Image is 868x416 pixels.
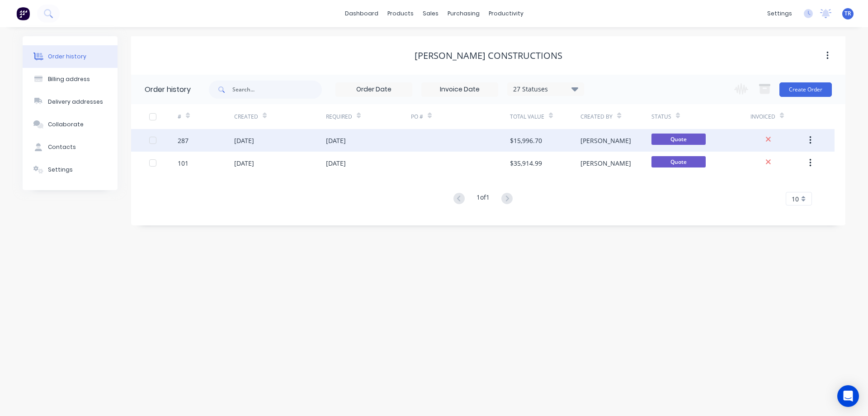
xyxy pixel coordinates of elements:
[234,113,258,121] div: Created
[418,7,443,20] div: sales
[145,84,191,95] div: Order history
[178,113,181,121] div: #
[484,7,528,20] div: productivity
[411,113,423,121] div: PO #
[178,104,234,129] div: #
[411,104,510,129] div: PO #
[510,104,580,129] div: Total Value
[763,7,797,20] div: settings
[234,104,326,129] div: Created
[178,158,189,168] div: 101
[415,50,562,61] div: [PERSON_NAME] Constructions
[383,7,418,20] div: products
[651,104,750,129] div: Status
[837,385,859,407] div: Open Intercom Messenger
[580,104,651,129] div: Created By
[750,104,807,129] div: Invoiced
[792,194,799,204] span: 10
[580,158,631,168] div: [PERSON_NAME]
[476,192,490,206] div: 1 of 1
[326,136,346,145] div: [DATE]
[779,82,832,97] button: Create Order
[580,113,613,121] div: Created By
[48,53,86,61] div: Order history
[48,120,84,129] div: Collaborate
[750,113,775,121] div: Invoiced
[844,10,851,18] span: TR
[508,84,584,94] div: 27 Statuses
[651,156,706,167] span: Quote
[234,136,254,145] div: [DATE]
[510,113,544,121] div: Total Value
[16,7,30,20] img: Factory
[326,158,346,168] div: [DATE]
[651,134,706,145] span: Quote
[178,136,189,145] div: 287
[580,136,631,145] div: [PERSON_NAME]
[340,7,383,20] a: dashboard
[443,7,484,20] div: purchasing
[326,104,411,129] div: Required
[232,81,322,99] input: Search...
[48,75,90,83] div: Billing address
[23,113,118,136] button: Collaborate
[336,83,412,96] input: Order Date
[510,158,542,168] div: $35,914.99
[23,45,118,68] button: Order history
[651,113,671,121] div: Status
[234,158,254,168] div: [DATE]
[23,158,118,181] button: Settings
[422,83,498,96] input: Invoice Date
[326,113,352,121] div: Required
[48,143,76,151] div: Contacts
[23,68,118,91] button: Billing address
[48,166,73,174] div: Settings
[23,136,118,158] button: Contacts
[510,136,542,145] div: $15,996.70
[48,98,103,106] div: Delivery addresses
[23,91,118,113] button: Delivery addresses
